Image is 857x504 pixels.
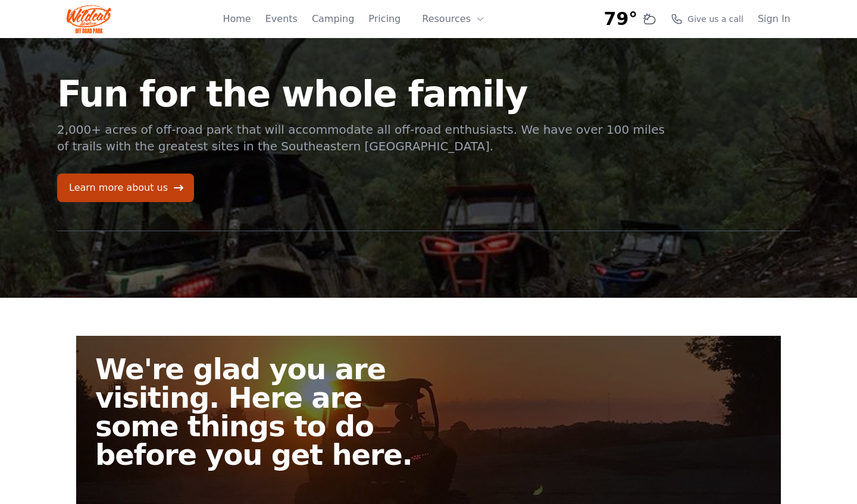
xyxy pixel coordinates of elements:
a: Give us a call [671,13,743,25]
a: Learn more about us [57,174,194,202]
h2: We're glad you are visiting. Here are some things to do before you get here. [95,355,438,469]
a: Events [265,12,298,26]
a: Camping [312,12,354,26]
a: Home [223,12,251,26]
span: 79° [604,8,638,30]
p: 2,000+ acres of off-road park that will accommodate all off-road enthusiasts. We have over 100 mi... [57,121,667,155]
a: Pricing [368,12,401,26]
span: Give us a call [687,13,743,25]
button: Resources [415,7,492,31]
a: Sign In [758,12,790,26]
h1: Fun for the whole family [57,76,667,112]
img: Wildcat Logo [67,5,111,33]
